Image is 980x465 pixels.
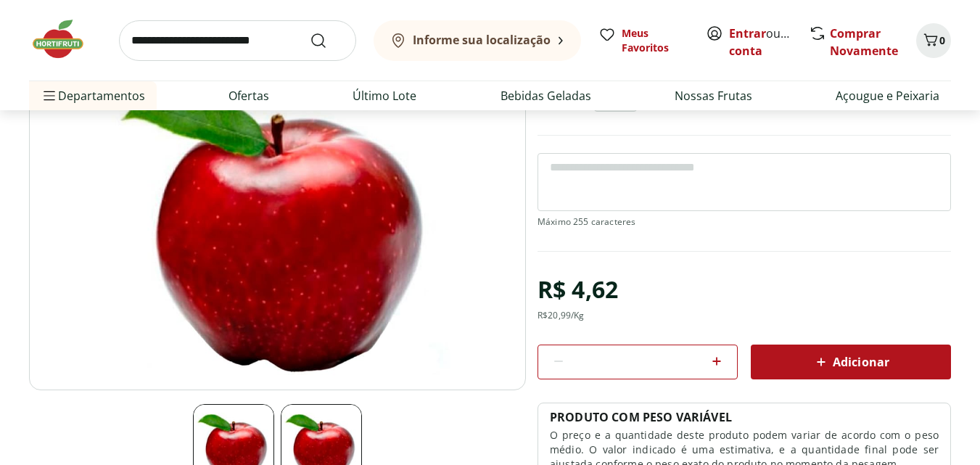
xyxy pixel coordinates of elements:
p: PRODUTO COM PESO VARIÁVEL [550,409,732,425]
button: Menu [41,78,58,113]
div: R$ 4,62 [538,269,618,310]
a: Ofertas [228,87,269,104]
span: Meus Favoritos [622,26,688,55]
a: Açougue e Peixaria [836,87,939,104]
button: Adicionar [751,345,951,379]
button: Carrinho [916,23,951,58]
a: Nossas Frutas [675,87,752,104]
a: Entrar [729,25,766,41]
b: Informe sua localização [413,32,551,48]
div: R$ 20,99 /Kg [538,310,585,321]
button: Submit Search [310,32,345,49]
span: 0 [939,33,945,47]
a: Comprar Novamente [830,25,898,59]
a: Meus Favoritos [598,26,688,55]
span: Departamentos [41,78,145,113]
a: Último Lote [353,87,416,104]
a: Criar conta [729,25,809,59]
button: Informe sua localização [374,20,581,61]
img: Principal [29,42,526,390]
input: search [119,20,356,61]
span: ou [729,25,794,59]
span: Adicionar [812,353,889,371]
a: Bebidas Geladas [501,87,591,104]
img: Hortifruti [29,17,102,61]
